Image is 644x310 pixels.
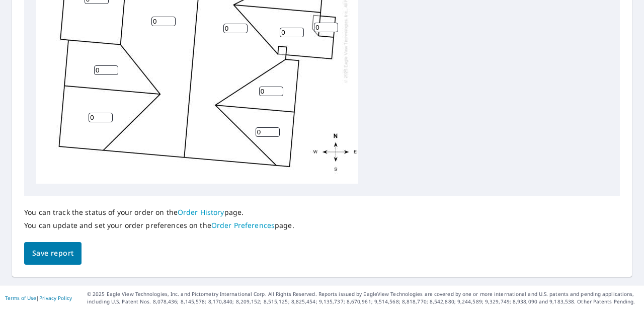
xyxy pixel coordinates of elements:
a: Terms of Use [5,294,36,301]
p: © 2025 Eagle View Technologies, Inc. and Pictometry International Corp. All Rights Reserved. Repo... [87,290,639,305]
a: Order History [178,207,224,217]
a: Order Preferences [211,220,275,230]
span: Save report [32,247,73,260]
p: | [5,295,72,301]
p: You can update and set your order preferences on the page. [24,221,294,230]
a: Privacy Policy [39,294,72,301]
p: You can track the status of your order on the page. [24,208,294,217]
button: Save report [24,242,82,265]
